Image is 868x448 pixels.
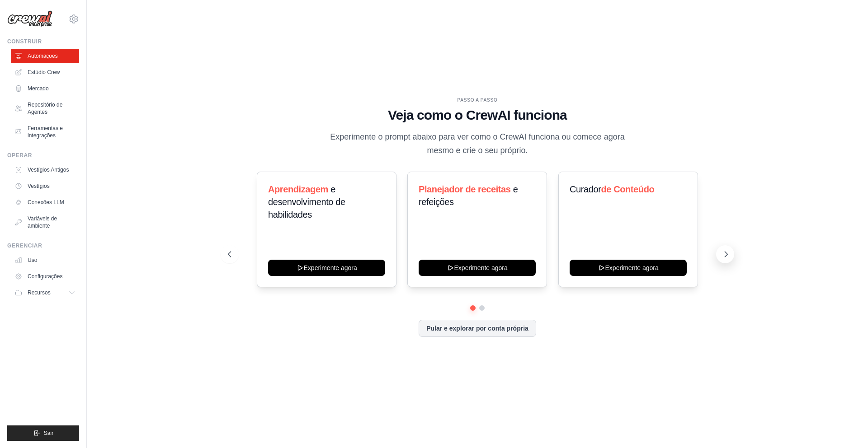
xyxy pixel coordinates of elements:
font: Repositório de Agentes [28,102,62,115]
font: Estúdio Crew [28,69,60,75]
font: Curador [570,184,601,194]
button: Experimente agora [570,260,687,276]
font: Recursos [28,289,51,296]
button: Sair [7,425,79,441]
a: Configurações [11,269,79,284]
font: Configurações [28,273,62,280]
font: Sair [44,430,53,436]
font: Ferramentas e integrações [28,125,63,139]
font: Gerenciar [7,243,42,249]
font: Conexões LLM [28,199,64,205]
font: Veja como o CrewAI funciona [388,107,567,122]
a: Uso [11,253,79,267]
a: Vestígios Antigos [11,163,79,177]
font: PASSO A PASSO [458,98,498,103]
font: Planejador de receitas [419,184,511,194]
font: Experimente agora [454,264,508,271]
a: Ferramentas e integrações [11,121,79,143]
a: Variáveis ​​de ambiente [11,211,79,233]
font: Experimente agora [304,264,357,271]
button: Experimente agora [419,260,536,276]
font: Construir [7,38,42,45]
font: Automações [28,53,58,59]
a: Estúdio Crew [11,65,79,79]
font: Experimente agora [605,264,658,271]
font: Pular e explorar por conta própria [426,325,528,332]
font: Variáveis ​​de ambiente [28,215,57,229]
button: Recursos [11,285,79,300]
a: Vestígios [11,179,79,193]
a: Repositório de Agentes [11,98,79,119]
font: de Conteúdo [601,184,654,194]
font: Experimente o prompt abaixo para ver como o CrewAI funciona ou comece agora mesmo e crie o seu pr... [330,132,624,154]
font: e desenvolvimento de habilidades [268,184,345,219]
font: Vestígios Antigos [28,167,69,173]
font: e refeições [419,184,518,207]
font: Uso [28,257,37,263]
font: Mercado [28,85,49,92]
a: Conexões LLM [11,195,79,210]
font: Vestígios [28,183,50,189]
a: Mercado [11,81,79,96]
button: Pular e explorar por conta própria [419,320,536,337]
button: Experimente agora [268,260,385,276]
a: Automações [11,49,79,63]
img: Logotipo [7,10,52,28]
font: Operar [7,152,32,159]
font: Aprendizagem [268,184,328,194]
